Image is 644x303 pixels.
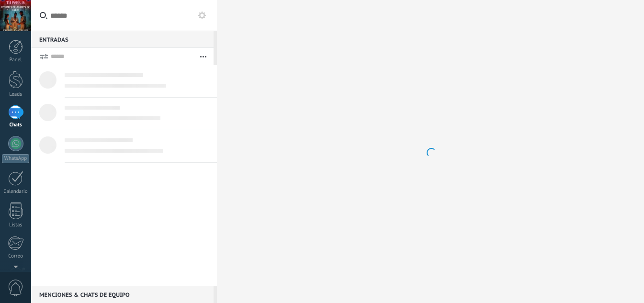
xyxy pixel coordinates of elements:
div: Entradas [31,31,214,48]
div: Menciones & Chats de equipo [31,286,214,303]
div: Listas [2,222,30,228]
div: Leads [2,91,30,98]
div: WhatsApp [2,154,29,163]
div: Panel [2,57,30,63]
div: Calendario [2,189,30,195]
div: Correo [2,253,30,259]
div: Chats [2,122,30,128]
button: Más [193,48,214,65]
